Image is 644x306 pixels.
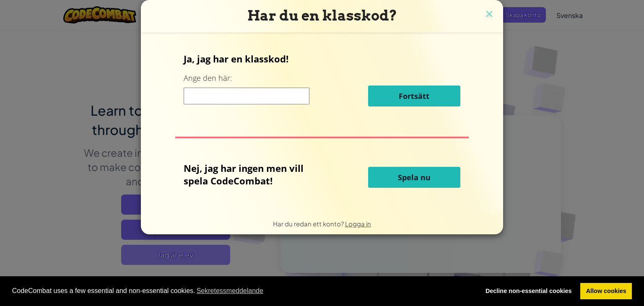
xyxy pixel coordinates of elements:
[273,220,345,228] span: Har du redan ett konto?
[247,7,397,24] span: Har du en klasskod?
[345,220,371,228] a: Logga in
[184,162,326,187] p: Nej, jag har ingen men vill spela CodeCombat!
[368,167,460,188] button: Spela nu
[12,285,473,297] span: CodeCombat uses a few essential and non-essential cookies.
[580,283,632,300] a: allow cookies
[368,86,460,106] button: Fortsätt
[184,52,460,65] p: Ja, jag har en klasskod!
[399,91,429,101] span: Fortsätt
[184,73,232,83] label: Ange den här:
[484,8,495,21] img: close icon
[480,283,577,300] a: deny cookies
[195,285,265,297] a: learn more about cookies
[398,172,431,182] span: Spela nu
